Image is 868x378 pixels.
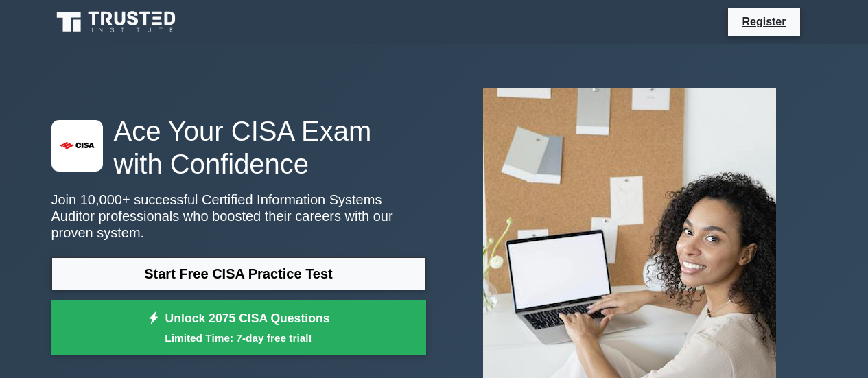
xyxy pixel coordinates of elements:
a: Unlock 2075 CISA QuestionsLimited Time: 7-day free trial! [51,300,426,355]
a: Start Free CISA Practice Test [51,257,426,290]
p: Join 10,000+ successful Certified Information Systems Auditor professionals who boosted their car... [51,191,426,241]
h1: Ace Your CISA Exam with Confidence [51,115,426,180]
a: Register [734,13,794,30]
small: Limited Time: 7-day free trial! [69,330,409,346]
